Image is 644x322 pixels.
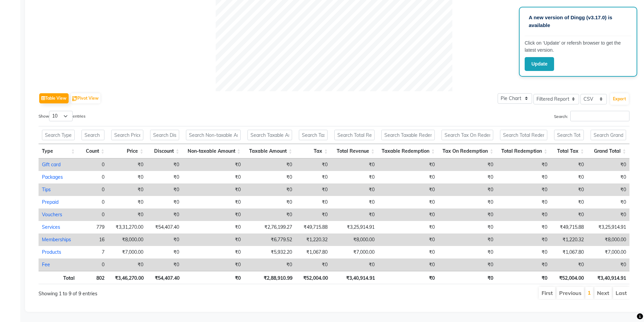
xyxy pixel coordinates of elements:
td: ₹0 [438,171,497,183]
td: ₹49,715.88 [551,221,587,233]
th: Tax On Redemption: activate to sort column ascending [438,144,497,158]
td: ₹0 [587,183,629,196]
div: Showing 1 to 9 of 9 entries [39,286,279,297]
td: ₹1,067.80 [295,246,331,258]
button: Table View [39,93,69,103]
th: Taxable Redemption: activate to sort column ascending [378,144,438,158]
a: Products [42,249,61,255]
a: 1 [588,289,591,296]
th: Tax: activate to sort column ascending [295,144,331,158]
td: ₹0 [183,171,244,183]
td: ₹0 [295,208,331,221]
td: ₹0 [587,171,629,183]
td: ₹0 [497,196,551,208]
td: ₹5,932.20 [244,246,296,258]
td: ₹0 [587,208,629,221]
td: ₹0 [147,246,183,258]
td: ₹0 [331,196,378,208]
td: ₹0 [183,158,244,171]
input: Search Type [42,130,75,140]
td: ₹1,220.32 [551,233,587,246]
td: ₹0 [147,196,183,208]
th: ₹3,40,914.91 [331,271,378,284]
td: ₹0 [244,171,296,183]
th: ₹0 [438,271,497,284]
th: ₹52,004.00 [551,271,587,284]
td: 0 [78,258,108,271]
td: ₹0 [438,196,497,208]
td: ₹0 [108,171,147,183]
td: ₹0 [497,233,551,246]
td: ₹0 [295,158,331,171]
input: Search Tax [299,130,328,140]
td: ₹0 [108,258,147,271]
td: ₹0 [587,258,629,271]
td: ₹0 [183,183,244,196]
th: Total Redemption: activate to sort column ascending [497,144,551,158]
td: 0 [78,158,108,171]
th: ₹3,40,914.91 [587,271,629,284]
td: ₹0 [331,258,378,271]
th: ₹2,88,910.99 [244,271,296,284]
td: ₹0 [295,196,331,208]
td: ₹0 [438,221,497,233]
td: ₹0 [497,171,551,183]
td: ₹7,000.00 [331,246,378,258]
th: ₹0 [497,271,551,284]
th: Taxable Amount: activate to sort column ascending [244,144,296,158]
td: 0 [78,171,108,183]
a: Packages [42,174,63,180]
td: ₹7,000.00 [587,246,629,258]
td: ₹8,000.00 [108,233,147,246]
td: ₹3,31,270.00 [108,221,147,233]
td: ₹2,76,199.27 [244,221,296,233]
td: ₹0 [183,196,244,208]
label: Search: [554,111,629,121]
td: ₹0 [497,221,551,233]
th: Type: activate to sort column ascending [39,144,78,158]
td: ₹3,25,914.91 [331,221,378,233]
td: ₹0 [378,233,438,246]
th: Count: activate to sort column ascending [78,144,108,158]
td: 0 [78,196,108,208]
td: ₹8,000.00 [331,233,378,246]
td: ₹0 [551,158,587,171]
td: 0 [78,183,108,196]
input: Search Count [81,130,104,140]
td: ₹0 [331,158,378,171]
td: ₹0 [244,258,296,271]
input: Search Price [111,130,143,140]
td: ₹7,000.00 [108,246,147,258]
td: ₹0 [108,183,147,196]
input: Search Grand Total [591,130,626,140]
input: Search Total Tax [554,130,584,140]
input: Search Total Revenue [334,130,375,140]
td: ₹0 [378,183,438,196]
td: ₹0 [378,246,438,258]
td: ₹0 [438,233,497,246]
td: ₹0 [438,258,497,271]
td: ₹0 [551,183,587,196]
td: ₹0 [378,196,438,208]
button: Export [610,93,629,105]
td: ₹0 [108,208,147,221]
td: ₹0 [147,171,183,183]
td: ₹0 [497,183,551,196]
td: ₹0 [183,221,244,233]
td: ₹0 [183,246,244,258]
td: ₹0 [551,171,587,183]
td: ₹0 [438,208,497,221]
p: Click on ‘Update’ or refersh browser to get the latest version. [525,40,631,54]
td: ₹0 [378,258,438,271]
th: ₹0 [378,271,438,284]
td: ₹0 [244,208,296,221]
select: Showentries [49,111,73,121]
th: ₹54,407.40 [147,271,183,284]
a: Memberships [42,237,71,243]
td: 0 [78,208,108,221]
td: 7 [78,246,108,258]
td: 16 [78,233,108,246]
td: ₹0 [183,258,244,271]
td: ₹0 [331,183,378,196]
th: Discount: activate to sort column ascending [147,144,183,158]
